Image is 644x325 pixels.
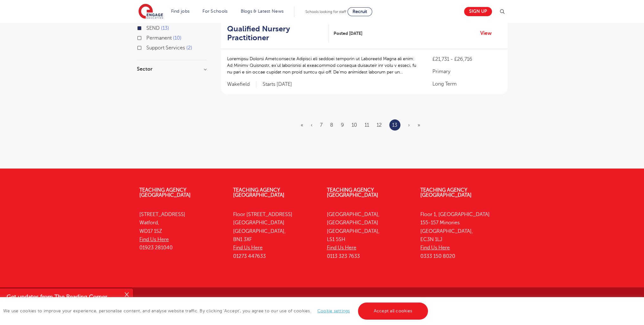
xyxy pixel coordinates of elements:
[301,122,303,128] a: First
[173,35,182,41] span: 10
[120,289,133,301] button: Close
[317,309,350,313] a: Cookie settings
[341,122,344,128] a: 9
[161,25,169,31] span: 13
[420,245,450,251] a: Find Us Here
[320,122,322,128] a: 7
[480,29,496,37] a: View
[327,187,378,198] a: Teaching Agency [GEOGRAPHIC_DATA]
[420,210,505,260] p: Floor 1, [GEOGRAPHIC_DATA] 155-157 Minories [GEOGRAPHIC_DATA], EC3N 1LJ 0333 150 8020
[137,67,207,72] h3: Sector
[202,9,227,14] a: For Schools
[330,122,333,128] a: 8
[334,30,362,37] span: Posted [DATE]
[146,45,150,49] input: Support Services 2
[139,237,169,242] a: Find Us Here
[227,55,420,75] p: Loremipsu Dolorsi Ametconsecte Adipisci eli seddoei temporin ut Laboreetd Magna ali enim: Ad Mini...
[227,24,324,43] h2: Qualified Nursery Practitioner
[353,9,367,14] span: Recruit
[146,25,150,29] input: SEND 13
[3,309,430,313] span: We use cookies to improve your experience, personalise content, and analyse website traffic. By c...
[348,7,372,16] a: Recruit
[146,25,160,31] span: SEND
[186,45,192,51] span: 2
[464,7,492,16] a: Sign up
[358,303,428,320] a: Accept all cookies
[233,245,263,251] a: Find Us Here
[408,122,410,128] span: ›
[233,187,284,198] a: Teaching Agency [GEOGRAPHIC_DATA]
[352,122,357,128] a: 10
[146,45,185,51] span: Support Services
[139,187,191,198] a: Teaching Agency [GEOGRAPHIC_DATA]
[327,245,356,251] a: Find Us Here
[227,24,329,43] a: Qualified Nursery Practitioner
[227,81,256,88] span: Wakefield
[171,9,190,14] a: Find jobs
[139,210,224,252] p: [STREET_ADDRESS] Watford, WD17 1SZ 01923 281040
[311,122,312,128] a: Previous
[377,122,382,128] a: 12
[263,81,292,88] p: Starts [DATE]
[432,55,501,63] p: £21,731 - £26,716
[146,35,172,41] span: Permanent
[305,10,346,14] span: Schools looking for staff
[392,121,397,129] a: 13
[327,210,411,260] p: [GEOGRAPHIC_DATA], [GEOGRAPHIC_DATA] [GEOGRAPHIC_DATA], LS1 5SH 0113 323 7633
[7,293,120,301] h4: Get updates from The Reading Corner
[365,122,369,128] a: 11
[418,122,420,128] span: »
[432,80,501,88] p: Long Term
[241,9,284,14] a: Blogs & Latest News
[432,68,501,75] p: Primary
[138,4,163,20] img: Engage Education
[233,210,317,260] p: Floor [STREET_ADDRESS] [GEOGRAPHIC_DATA] [GEOGRAPHIC_DATA], BN1 3XF 01273 447633
[146,35,150,39] input: Permanent 10
[420,187,472,198] a: Teaching Agency [GEOGRAPHIC_DATA]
